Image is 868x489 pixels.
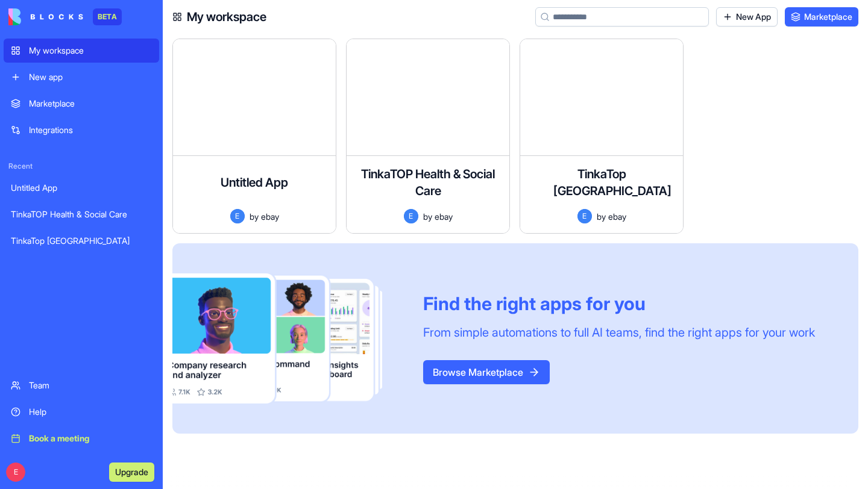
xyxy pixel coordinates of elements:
div: From simple automations to full AI teams, find the right apps for your work [423,324,815,341]
a: TinkaTOP Health & Social CareEbyebay [346,39,510,234]
span: ebay [435,210,453,223]
a: New app [4,65,159,89]
div: TinkaTop [GEOGRAPHIC_DATA] [11,235,152,247]
h4: Untitled App [221,174,288,191]
a: New App [716,7,778,26]
a: TinkaTOP Health & Social Care [4,202,159,226]
a: My workspace [4,39,159,63]
a: Untitled App [4,176,159,200]
span: E [230,209,245,223]
span: ebay [261,210,279,223]
span: E [6,463,25,482]
a: TinkaTop [GEOGRAPHIC_DATA] [4,229,159,253]
span: E [577,209,592,223]
a: Marketplace [785,7,858,26]
span: E [404,209,418,223]
div: My workspace [29,45,152,57]
div: New app [29,71,152,83]
a: BETA [8,8,122,25]
div: Integrations [29,124,152,136]
div: BETA [93,8,122,25]
a: TinkaTop [GEOGRAPHIC_DATA]Ebyebay [520,39,684,234]
a: Team [4,373,159,397]
div: Untitled App [11,182,152,194]
a: Marketplace [4,92,159,116]
div: Help [29,406,152,418]
a: Upgrade [109,466,154,478]
button: Browse Marketplace [423,360,550,384]
div: Team [29,379,152,391]
a: Integrations [4,118,159,142]
span: by [597,210,606,223]
span: by [423,210,432,223]
div: Marketplace [29,98,152,110]
span: by [250,210,259,223]
a: Book a meeting [4,426,159,450]
h4: My workspace [187,8,266,25]
button: Upgrade [109,463,154,482]
h4: TinkaTop [GEOGRAPHIC_DATA] [553,166,650,199]
a: Help [4,400,159,424]
span: ebay [608,210,626,223]
div: TinkaTOP Health & Social Care [11,208,152,220]
a: Untitled AppEbyebay [172,39,336,234]
div: Book a meeting [29,432,152,444]
span: Recent [4,161,159,171]
img: logo [8,8,83,25]
div: Find the right apps for you [423,293,815,314]
h4: TinkaTOP Health & Social Care [356,166,500,199]
a: Browse Marketplace [423,366,550,378]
